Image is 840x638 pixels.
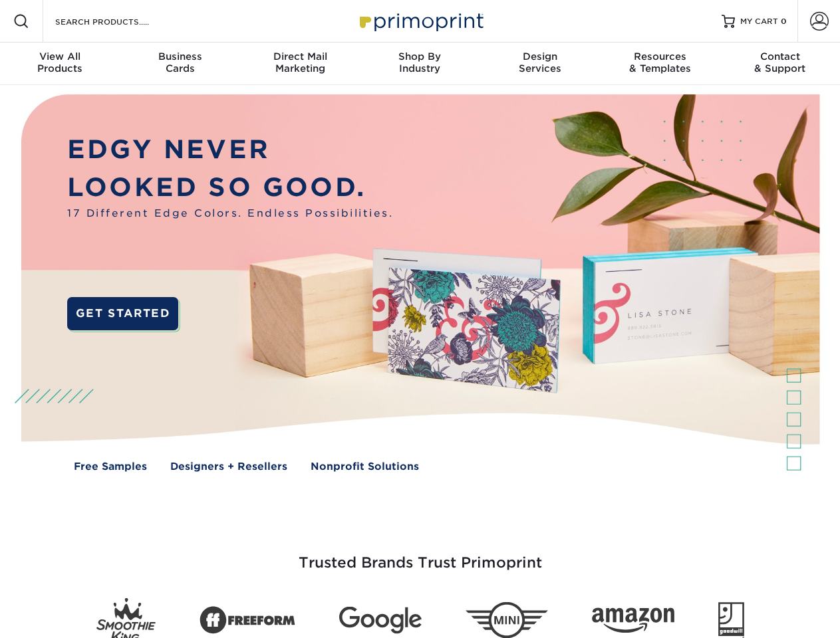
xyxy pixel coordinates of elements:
input: SEARCH PRODUCTS..... [54,13,184,29]
div: Cards [120,51,239,74]
a: BusinessCards [120,43,239,85]
a: GET STARTED [67,297,178,330]
img: Amazon [592,608,674,633]
a: Direct MailMarketing [240,43,360,85]
div: Services [480,51,600,74]
p: LOOKED SO GOOD. [67,169,393,207]
span: Resources [600,51,720,62]
span: Business [120,51,239,62]
span: MY CART [740,16,778,27]
img: Primoprint [354,7,487,35]
a: Contact& Support [720,43,840,85]
a: Resources& Templates [600,43,720,85]
span: 17 Different Edge Colors. Endless Possibilities. [67,206,393,221]
a: Shop ByIndustry [360,43,480,85]
h3: Trusted Brands Trust Primoprint [31,522,809,587]
a: Free Samples [74,459,147,475]
p: EDGY NEVER [67,131,393,169]
img: Goodwill [718,602,744,638]
span: Design [480,51,600,62]
span: 0 [781,17,787,26]
div: Marketing [240,51,360,74]
span: Shop By [360,51,480,62]
a: Nonprofit Solutions [311,459,419,475]
span: Contact [720,51,840,62]
img: Google [339,607,422,634]
span: Direct Mail [240,51,360,62]
div: & Templates [600,51,720,74]
a: Designers + Resellers [170,459,287,475]
div: Industry [360,51,480,74]
div: & Support [720,51,840,74]
a: DesignServices [480,43,600,85]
